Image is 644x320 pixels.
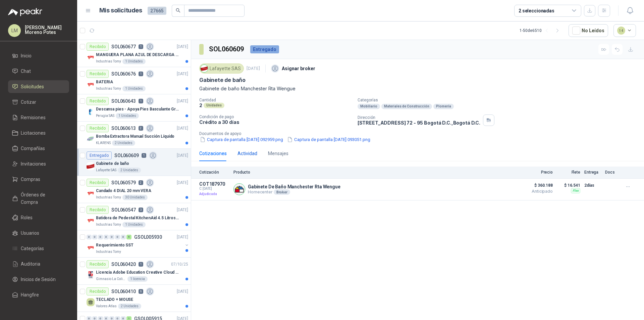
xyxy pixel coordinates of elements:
h3: SOL060609 [209,44,245,54]
img: Company Logo [87,189,95,197]
p: Gabinete de baño Manchester Rta Wengue [199,85,636,92]
p: SOL060420 [111,262,136,267]
div: 2 Unidades [118,304,141,309]
p: KLARENS [96,140,111,146]
span: Invitaciones [21,160,46,168]
a: Invitaciones [8,157,69,170]
a: Compras [8,173,69,186]
span: Anticipado [519,189,553,193]
div: 1 Unidades [122,86,146,91]
p: 2 [139,126,143,131]
div: 0 [121,235,126,239]
span: Compras [21,176,40,183]
p: SOL060579 [111,180,136,185]
p: Cantidad [199,98,352,102]
div: Flex [571,188,580,193]
p: 2 [199,102,202,108]
p: Adjudicada [199,191,229,197]
p: [DATE] [177,98,188,104]
p: [DATE] [177,152,188,159]
div: Broker [274,189,290,195]
p: Gabinete de baño [199,77,246,84]
p: [DATE] [177,125,188,132]
p: Homecenter [248,189,340,195]
a: RecibidoSOL0606132[DATE] Company LogoBomba Extractora Manual Succión LíquidoKLARENS2 Unidades [77,122,191,149]
button: 14 [613,24,636,37]
p: $ 16.541 [557,181,580,189]
span: Compañías [21,145,45,152]
a: RecibidoSOL0606771[DATE] Company LogoMANGUERA PLANA AZUL DE DESCARGA 60 PSI X 20 METROS CON UNION... [77,40,191,67]
a: Auditoria [8,258,69,270]
p: Flete [557,170,580,175]
img: Logo peakr [8,8,42,16]
p: [DATE] [177,180,188,186]
p: Bomba Extractora Manual Succión Líquido [96,133,174,140]
img: Company Logo [87,271,95,279]
p: SOL060643 [111,99,136,103]
p: Industrias Tomy [96,59,121,64]
p: 1 [139,72,143,76]
div: 0 [104,235,109,239]
p: 6 [139,289,143,294]
div: Recibido [87,70,109,78]
img: Company Logo [87,53,95,61]
p: Condición de pago [199,115,352,119]
p: Batidora de Pedestal KitchenAid 4.5 Litros Delux Plateado [96,215,179,221]
div: Unidades [204,103,224,108]
a: Inicio [8,49,69,62]
p: Gabinete De Baño Manchester Rta Wengue [248,184,340,189]
span: Cotizar [21,98,36,106]
div: 2 seleccionadas [519,7,554,14]
p: Licencia Adobe Education Creative Cloud for enterprise license lab and classroom [96,269,179,276]
a: RecibidoSOL0606761[DATE] Company LogoBATERIAIndustrias Tomy1 Unidades [77,67,191,94]
p: Crédito a 30 días [199,119,352,125]
div: 1 Unidades [122,59,146,64]
div: Entregado [250,45,279,53]
span: Chat [21,67,31,75]
p: 1 [139,99,143,103]
img: Company Logo [87,108,95,116]
div: 5 [126,235,131,239]
p: Descansa pies - Apoya Pies Basculante Graduable Ergonómico [96,106,179,112]
p: SOL060410 [111,289,136,294]
p: Requerimiento SST [96,242,133,248]
p: Industrias Tomy [96,249,121,255]
span: Inicio [21,52,32,59]
div: 0 [115,235,120,239]
p: [DATE] [177,71,188,77]
p: Dirección [358,115,480,120]
span: Categorías [21,245,44,252]
p: BATERIA [96,79,113,85]
a: Hangfire [8,288,69,301]
p: Docs [605,170,619,175]
div: Recibido [87,97,109,105]
a: Chat [8,65,69,78]
p: SOL060677 [111,44,136,49]
button: Captura de pantalla [DATE] 092959.png [199,136,284,143]
span: Solicitudes [21,83,44,90]
p: Cotización [199,170,229,175]
p: 3 [139,208,143,212]
div: LM [8,24,21,37]
p: 2 días [584,181,601,189]
p: [DATE] [177,288,188,295]
p: SOL060676 [111,72,136,76]
p: 1 [139,262,143,267]
div: Actividad [237,150,257,157]
a: Roles [8,211,69,224]
div: Lafayette SAS [199,63,244,74]
div: 0 [109,235,114,239]
img: Company Logo [201,65,208,72]
div: Recibido [87,43,109,51]
a: Solicitudes [8,80,69,93]
div: 1 Unidades [116,113,139,119]
div: Recibido [87,260,109,268]
p: COT187970 [199,181,229,187]
div: Materiales de Construcción [381,104,432,109]
div: Cotizaciones [199,150,227,157]
a: RecibidoSOL0605792[DATE] Company LogoCandado 4 DIAL 20 mm VERAIndustrias Tomy30 Unidades [77,176,191,203]
a: Licitaciones [8,127,69,139]
p: 1 [139,44,143,49]
div: Plomería [433,104,454,109]
p: Candado 4 DIAL 20 mm VERA [96,188,151,194]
